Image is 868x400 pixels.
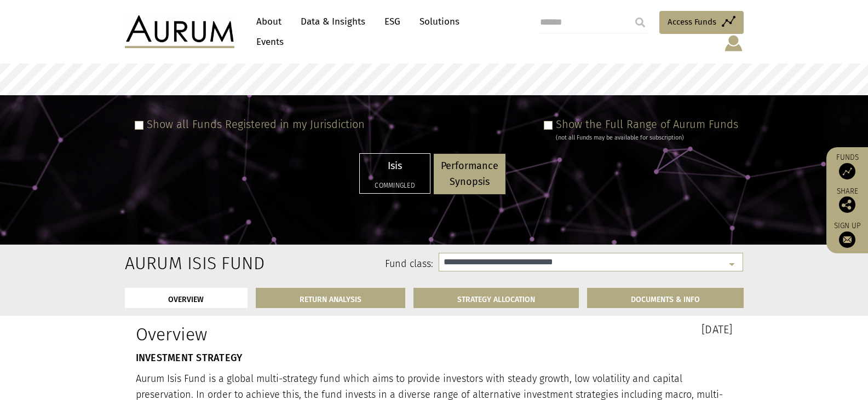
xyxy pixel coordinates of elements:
[251,11,287,32] a: About
[723,34,744,53] img: account-icon.svg
[147,118,365,131] label: Show all Funds Registered in my Jurisdiction
[256,288,405,308] a: RETURN ANALYSIS
[556,118,738,131] label: Show the Full Range of Aurum Funds
[136,324,426,345] h1: Overview
[413,288,579,308] a: STRATEGY ALLOCATION
[442,324,733,335] h3: [DATE]
[251,32,284,52] a: Events
[379,11,406,32] a: ESG
[832,188,863,213] div: Share
[659,11,744,34] a: Access Funds
[839,196,855,213] img: Share this post
[832,221,863,248] a: Sign up
[668,15,716,28] span: Access Funds
[587,288,744,308] a: DOCUMENTS & INFO
[295,11,371,32] a: Data & Insights
[125,253,214,274] h2: Aurum Isis Fund
[839,231,855,248] img: Sign up to our newsletter
[136,352,243,364] strong: INVESTMENT STRATEGY
[414,11,465,32] a: Solutions
[367,182,423,189] h5: Commingled
[629,11,651,33] input: Submit
[125,15,234,48] img: Aurum
[839,163,855,179] img: Access Funds
[441,158,498,190] p: Performance Synopsis
[231,257,434,271] label: Fund class:
[367,158,423,174] p: Isis
[556,133,738,143] div: (not all Funds may be available for subscription)
[832,153,863,179] a: Funds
